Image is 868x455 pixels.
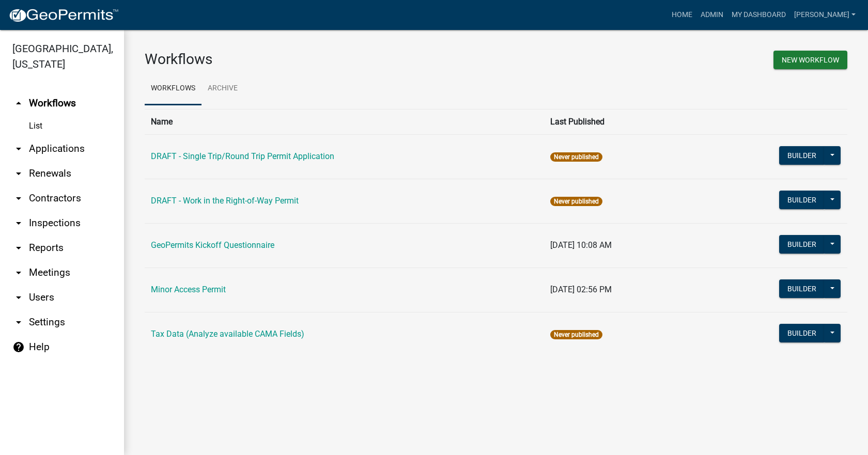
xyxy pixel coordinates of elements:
[12,192,25,205] i: arrow_drop_down
[773,51,847,69] button: New Workflow
[779,191,825,209] button: Builder
[550,240,612,250] span: [DATE] 10:08 AM
[779,324,825,342] button: Builder
[12,242,25,254] i: arrow_drop_down
[668,5,696,25] a: Home
[151,240,274,250] a: GeoPermits Kickoff Questionnaire
[145,109,544,134] th: Name
[202,72,244,105] a: Archive
[12,266,25,279] i: arrow_drop_down
[550,330,602,339] span: Never published
[696,5,727,25] a: Admin
[12,217,25,229] i: arrow_drop_down
[550,197,602,206] span: Never published
[12,97,25,109] i: arrow_drop_up
[727,5,790,25] a: My Dashboard
[145,72,202,105] a: Workflows
[12,143,25,155] i: arrow_drop_down
[151,151,334,161] a: DRAFT - Single Trip/Round Trip Permit Application
[779,235,825,254] button: Builder
[544,109,695,134] th: Last Published
[12,341,25,353] i: help
[12,167,25,180] i: arrow_drop_down
[145,51,488,68] h3: Workflows
[550,152,602,162] span: Never published
[779,279,825,298] button: Builder
[151,329,304,339] a: Tax Data (Analyze available CAMA Fields)
[151,196,299,206] a: DRAFT - Work in the Right-of-Way Permit
[550,285,612,294] span: [DATE] 02:56 PM
[779,146,825,165] button: Builder
[12,316,25,328] i: arrow_drop_down
[12,291,25,304] i: arrow_drop_down
[151,285,226,294] a: Minor Access Permit
[790,5,860,25] a: [PERSON_NAME]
